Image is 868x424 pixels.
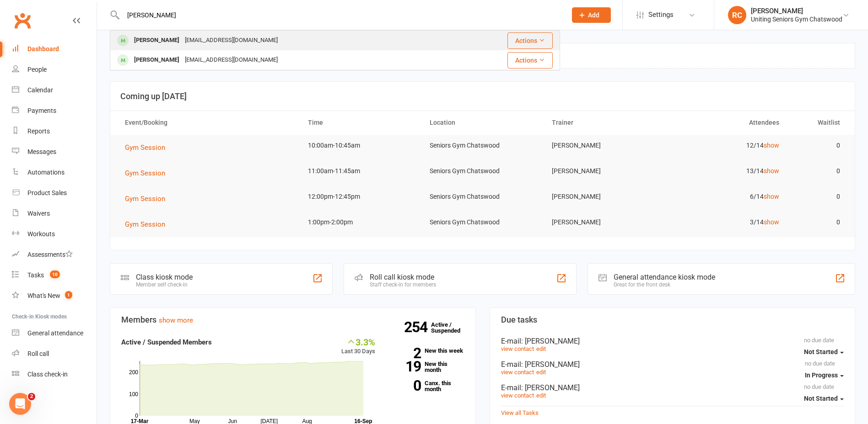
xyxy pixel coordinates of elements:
a: Waivers [12,203,97,224]
a: Product Sales [12,183,97,203]
div: Class check-in [27,371,68,378]
div: Tasks [27,271,44,279]
div: [PERSON_NAME] [131,53,182,67]
div: Messages [27,148,56,155]
a: Calendar [12,80,97,101]
button: Not Started [804,390,844,407]
a: show [764,142,779,149]
td: [PERSON_NAME] [544,212,665,233]
td: Seniors Gym Chatswood [421,212,543,233]
a: view contact [501,345,534,352]
input: Search... [120,9,560,21]
th: Event/Booking [117,111,300,134]
span: : [PERSON_NAME] [521,337,580,345]
div: Reports [27,127,50,135]
a: Automations [12,162,97,183]
span: Add [588,11,599,19]
a: People [12,59,97,80]
td: 6/14 [665,186,787,207]
div: Automations [27,169,65,176]
div: Class kiosk mode [136,273,193,281]
span: 10 [50,270,60,278]
div: Last 30 Days [341,337,375,356]
div: Payments [27,107,56,114]
td: 1:00pm-2:00pm [300,212,421,233]
button: Actions [507,32,553,49]
div: E-mail [501,337,844,345]
div: Waivers [27,210,50,217]
strong: 254 [404,320,431,334]
a: edit [536,345,546,352]
td: [PERSON_NAME] [544,135,665,156]
span: : [PERSON_NAME] [521,383,580,392]
div: [PERSON_NAME] [131,34,182,47]
button: Gym Session [125,142,172,153]
th: Location [421,111,543,134]
div: General attendance kiosk mode [614,273,715,281]
span: 1 [65,291,72,299]
td: Seniors Gym Chatswood [421,135,543,156]
th: Attendees [665,111,787,134]
td: [PERSON_NAME] [544,186,665,207]
div: Workouts [27,230,55,238]
td: 0 [787,160,848,182]
a: edit [536,369,546,376]
div: What's New [27,292,60,299]
div: Staff check-in for members [370,281,436,288]
td: 11:00am-11:45am [300,160,421,182]
button: Not Started [804,344,844,360]
td: 0 [787,135,848,156]
a: Class kiosk mode [12,364,97,385]
div: Dashboard [27,45,59,53]
div: [PERSON_NAME] [751,7,842,15]
button: Actions [507,52,553,69]
h3: Coming up [DATE] [120,92,845,101]
button: Gym Session [125,219,172,230]
span: Not Started [804,348,838,355]
td: 12/14 [665,135,787,156]
span: Settings [648,5,674,25]
a: show [764,193,779,200]
div: Roll call kiosk mode [370,273,436,281]
iframe: Intercom live chat [9,393,31,415]
th: Time [300,111,421,134]
span: In Progress [805,371,838,379]
span: Gym Session [125,169,165,177]
a: Messages [12,142,97,162]
div: [EMAIL_ADDRESS][DOMAIN_NAME] [182,34,280,47]
div: Roll call [27,350,49,357]
a: show more [159,316,193,324]
td: 0 [787,186,848,207]
div: [EMAIL_ADDRESS][DOMAIN_NAME] [182,53,280,67]
td: Seniors Gym Chatswood [421,160,543,182]
div: 3.3% [341,337,375,347]
a: show [764,167,779,175]
a: Workouts [12,224,97,244]
div: People [27,66,47,73]
a: What's New1 [12,286,97,306]
div: Member self check-in [136,281,193,288]
span: : [PERSON_NAME] [521,360,580,369]
a: show [764,218,779,226]
h3: Members [121,315,464,324]
a: view contact [501,392,534,399]
a: Assessments [12,244,97,265]
span: 2 [28,393,35,400]
a: 19New this month [389,361,464,373]
span: Gym Session [125,195,165,203]
th: Trainer [544,111,665,134]
div: E-mail [501,383,844,392]
a: Tasks 10 [12,265,97,286]
a: General attendance kiosk mode [12,323,97,344]
a: Payments [12,101,97,121]
button: In Progress [805,367,844,383]
strong: 19 [389,360,421,373]
a: edit [536,392,546,399]
a: Roll call [12,344,97,364]
div: Calendar [27,86,53,94]
span: Gym Session [125,143,165,152]
button: Gym Session [125,168,172,179]
strong: 0 [389,379,421,392]
td: 0 [787,212,848,233]
div: General attendance [27,329,83,337]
